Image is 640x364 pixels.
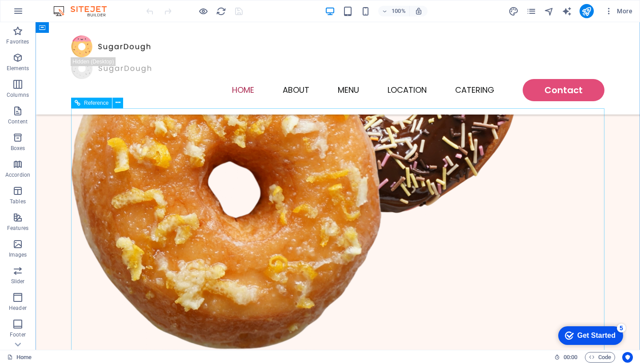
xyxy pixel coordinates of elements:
button: reload [216,6,226,16]
button: publish [580,4,594,18]
p: Favorites [6,38,29,45]
span: : [570,354,571,360]
button: Usercentrics [622,352,633,363]
p: Header [9,305,27,312]
p: Elements [7,65,29,72]
p: Boxes [11,145,25,152]
i: Navigator [544,6,554,16]
h6: 100% [392,6,406,16]
button: navigator [544,6,555,16]
h6: Session time [554,352,578,363]
button: pages [526,6,537,16]
img: Editor Logo [51,6,118,16]
p: Columns [7,91,29,99]
button: More [601,4,636,18]
p: Content [8,118,28,125]
span: More [604,7,632,16]
p: Footer [10,331,26,338]
a: Click to cancel selection. Double-click to open Pages [7,352,32,363]
p: Images [9,251,27,258]
div: Get Started 5 items remaining, 0% complete [5,4,70,23]
div: 5 [64,2,72,11]
i: On resize automatically adjust zoom level to fit chosen device. [415,7,423,15]
i: Reload page [216,6,226,16]
i: Design (Ctrl+Alt+Y) [508,6,519,16]
p: Tables [10,198,26,205]
button: design [508,6,519,16]
p: Slider [11,278,25,285]
i: AI Writer [562,6,572,16]
i: Pages (Ctrl+Alt+S) [526,6,536,16]
div: Get Started [24,10,62,18]
button: Code [585,352,615,363]
button: Click here to leave preview mode and continue editing [198,6,208,16]
p: Accordion [5,171,30,178]
button: text_generator [562,6,572,16]
p: Features [7,225,28,232]
span: Code [589,352,611,363]
span: Reference [84,100,108,106]
button: 100% [378,6,410,16]
i: Publish [581,6,592,16]
span: 00 00 [564,352,577,363]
